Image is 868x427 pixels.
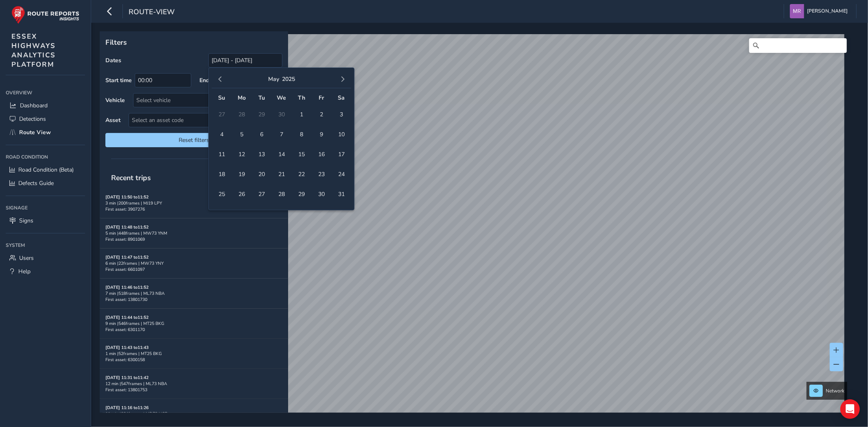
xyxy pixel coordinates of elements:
button: May [268,75,279,83]
span: 28 [274,187,289,201]
span: Route View [19,129,51,136]
div: 1 min | 52 frames | MT25 BKG [105,351,282,357]
span: [PERSON_NAME] [807,4,848,18]
span: 17 [334,147,348,161]
button: 2025 [282,75,295,83]
span: Reset filters [112,136,276,144]
div: 3 min | 200 frames | MJ19 LPY [105,200,282,206]
label: End time [199,76,223,84]
span: 26 [234,187,249,201]
span: 18 [214,167,229,181]
div: Signage [6,202,85,214]
span: ESSEX HIGHWAYS ANALYTICS PLATFORM [11,32,56,69]
span: First asset: 6601097 [105,266,145,272]
span: 27 [254,187,269,201]
span: 30 [314,187,328,201]
span: 24 [334,167,348,181]
span: 29 [294,187,308,201]
strong: [DATE] 11:50 to 11:52 [105,194,149,200]
label: Start time [105,76,132,84]
span: Fr [319,94,324,102]
span: Th [298,94,305,102]
div: 5 min | 448 frames | MW73 YNM [105,230,282,236]
span: First asset: 8901069 [105,236,145,242]
span: 22 [294,167,308,181]
span: 9 [314,127,328,142]
span: First asset: 3907276 [105,206,145,212]
span: 31 [334,187,348,201]
span: Users [19,254,34,262]
span: 10 [334,127,348,142]
span: Help [18,268,31,275]
span: 11 [214,147,229,161]
span: Detections [19,115,46,123]
span: Signs [19,217,33,224]
span: 15 [294,147,308,161]
strong: [DATE] 11:47 to 11:52 [105,254,149,260]
span: 12 [234,147,249,161]
span: 20 [254,167,269,181]
span: Network [826,388,844,394]
input: Search [749,38,847,53]
a: Signs [6,214,85,227]
div: Open Intercom Messenger [840,399,860,419]
div: Overview [6,87,85,99]
a: Defects Guide [6,176,85,190]
div: 6 min | 22 frames | MW73 YNY [105,260,282,266]
span: 21 [274,167,289,181]
img: diamond-layout [790,4,804,18]
span: Road Condition (Beta) [18,166,74,174]
a: Route View [6,126,85,139]
span: First asset: 13801753 [105,387,147,393]
label: Dates [105,57,121,64]
p: Filters [105,37,282,48]
span: 19 [234,167,249,181]
a: Help [6,265,85,278]
span: We [277,94,286,102]
div: Road Condition [6,151,85,163]
span: 4 [214,127,229,142]
a: Road Condition (Beta) [6,163,85,176]
span: Recent trips [105,167,157,188]
strong: [DATE] 11:43 to 11:43 [105,344,149,351]
div: 7 min | 518 frames | ML73 NBA [105,290,282,296]
label: Vehicle [105,96,125,104]
strong: [DATE] 11:48 to 11:52 [105,224,149,230]
button: [PERSON_NAME] [790,4,851,18]
span: Select an asset code [129,113,269,127]
strong: [DATE] 11:44 to 11:52 [105,314,149,320]
strong: [DATE] 11:16 to 11:26 [105,405,149,411]
span: 14 [274,147,289,161]
a: Users [6,251,85,265]
strong: [DATE] 11:31 to 11:42 [105,375,149,381]
div: 9 min | 546 frames | MT25 BKG [105,320,282,327]
span: 2 [314,107,328,122]
span: Su [218,94,225,102]
span: 25 [214,187,229,201]
span: 13 [254,147,269,161]
span: First asset: 13801730 [105,296,147,303]
span: 5 [234,127,249,142]
div: 11 min | 664 frames | MD72 UCR [105,411,282,417]
div: Select vehicle [133,94,269,107]
a: Dashboard [6,99,85,112]
button: Reset filters [105,133,282,147]
span: 7 [274,127,289,142]
label: Asset [105,116,120,124]
div: 12 min | 547 frames | ML73 NBA [105,381,282,387]
span: 1 [294,107,308,122]
span: 6 [254,127,269,142]
a: Detections [6,112,85,126]
span: route-view [129,7,175,18]
span: 3 [334,107,348,122]
canvas: Map [103,34,844,422]
span: First asset: 6301170 [105,327,145,333]
img: rr logo [11,6,79,24]
div: System [6,239,85,251]
span: 23 [314,167,328,181]
strong: [DATE] 11:46 to 11:52 [105,284,149,290]
span: 16 [314,147,328,161]
span: First asset: 6300158 [105,357,145,363]
span: Defects Guide [18,179,54,187]
span: Dashboard [20,102,48,109]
